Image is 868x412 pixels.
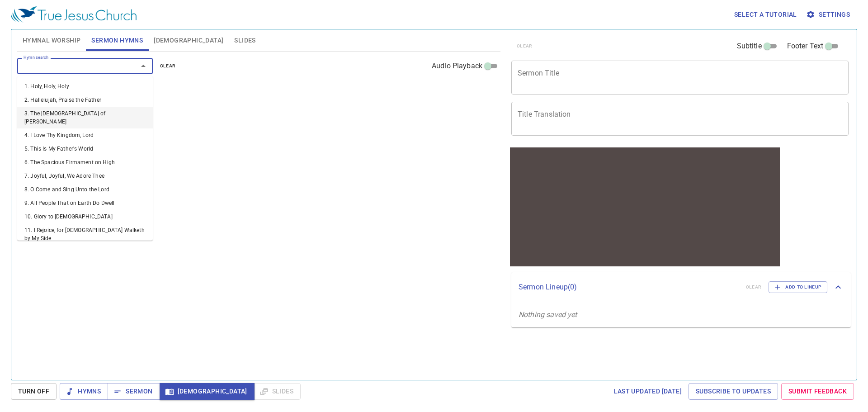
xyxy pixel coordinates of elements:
[17,80,153,93] li: 1. Holy, Holy, Holy
[511,272,851,302] div: Sermon Lineup(0)clearAdd to Lineup
[17,128,153,142] li: 4. I Love Thy Kingdom, Lord
[731,6,801,23] button: Select a tutorial
[154,35,223,46] span: [DEMOGRAPHIC_DATA]
[17,223,153,245] li: 11. I Rejoice, for [DEMOGRAPHIC_DATA] Walketh by My Side
[613,386,682,397] span: Last updated [DATE]
[17,107,153,128] li: 3. The [DEMOGRAPHIC_DATA] of [PERSON_NAME]
[11,6,137,23] img: True Jesus Church
[234,35,255,46] span: Slides
[17,156,153,169] li: 6. The Spacious Firmament on High
[108,383,160,400] button: Sermon
[774,283,821,291] span: Add to Lineup
[115,386,152,397] span: Sermon
[432,61,482,71] span: Audio Playback
[808,9,850,20] span: Settings
[788,386,847,397] span: Submit Feedback
[155,61,181,71] button: clear
[160,383,255,400] button: [DEMOGRAPHIC_DATA]
[11,383,57,400] button: Turn Off
[60,383,108,400] button: Hymns
[137,60,150,72] button: Close
[18,386,49,397] span: Turn Off
[737,41,762,52] span: Subtitle
[17,169,153,183] li: 7. Joyful, Joyful, We Adore Thee
[508,145,782,269] iframe: from-child
[689,383,778,400] a: Subscribe to Updates
[67,386,101,397] span: Hymns
[167,386,247,397] span: [DEMOGRAPHIC_DATA]
[17,142,153,156] li: 5. This Is My Father's World
[23,35,81,46] span: Hymnal Worship
[17,210,153,223] li: 10. Glory to [DEMOGRAPHIC_DATA]
[91,35,143,46] span: Sermon Hymns
[519,310,577,319] i: Nothing saved yet
[17,183,153,196] li: 8. O Come and Sing Unto the Lord
[804,6,854,23] button: Settings
[17,93,153,107] li: 2. Hallelujah, Praise the Father
[781,383,854,400] a: Submit Feedback
[696,386,771,397] span: Subscribe to Updates
[519,282,739,293] p: Sermon Lineup ( 0 )
[787,41,824,52] span: Footer Text
[734,9,797,20] span: Select a tutorial
[17,196,153,210] li: 9. All People That on Earth Do Dwell
[160,62,176,70] span: clear
[769,281,827,293] button: Add to Lineup
[610,383,685,400] a: Last updated [DATE]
